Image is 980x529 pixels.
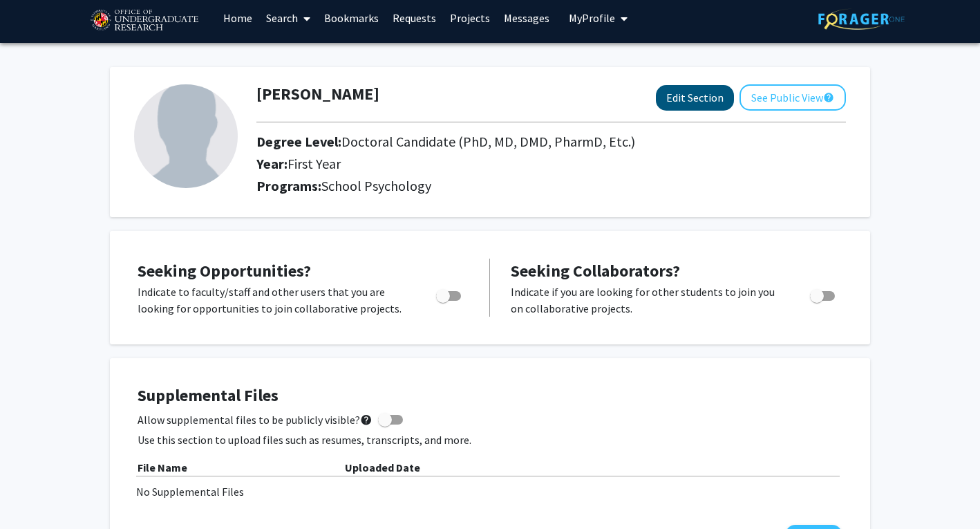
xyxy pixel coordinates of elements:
[818,8,905,30] img: ForagerOne Logo
[431,284,469,304] div: Toggle
[138,260,311,281] span: Seeking Opportunities?
[138,461,187,474] b: File Name
[321,177,431,194] span: School Psychology
[360,411,373,428] mat-icon: help
[511,260,680,281] span: Seeking Collaborators?
[345,461,420,474] b: Uploaded Date
[256,178,846,194] h2: Programs:
[656,85,734,111] button: Edit Section
[823,89,834,106] mat-icon: help
[136,483,844,500] div: No Supplemental Files
[256,84,379,104] h1: [PERSON_NAME]
[256,156,740,172] h2: Year:
[86,3,202,38] img: University of Maryland Logo
[134,84,238,188] img: Profile Picture
[739,84,846,111] button: See Public View
[10,467,59,519] iframe: Chat
[288,155,341,172] span: First Year
[804,284,842,304] div: Toggle
[138,284,410,317] p: Indicate to faculty/staff and other users that you are looking for opportunities to join collabor...
[138,431,842,448] p: Use this section to upload files such as resumes, transcripts, and more.
[511,284,784,317] p: Indicate if you are looking for other students to join you on collaborative projects.
[341,133,635,150] span: Doctoral Candidate (PhD, MD, DMD, PharmD, Etc.)
[256,133,740,150] h2: Degree Level:
[138,411,373,428] span: Allow supplemental files to be publicly visible?
[138,386,842,406] h4: Supplemental Files
[569,11,615,25] span: My Profile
